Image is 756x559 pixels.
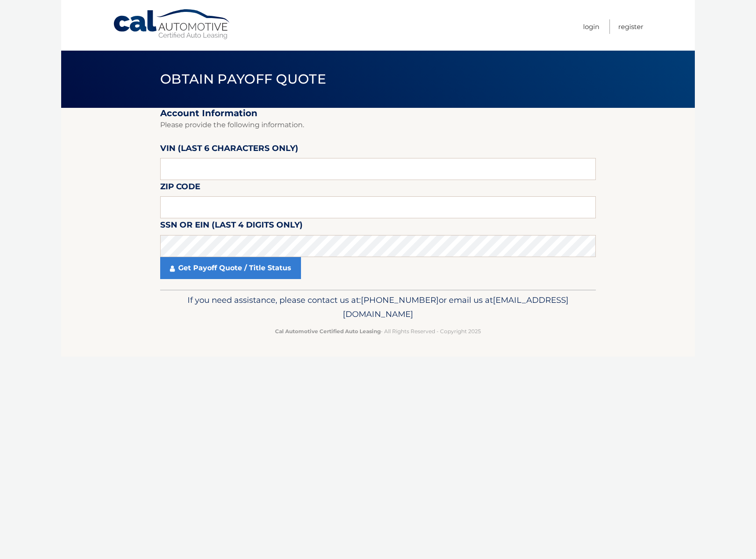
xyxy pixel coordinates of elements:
p: If you need assistance, please contact us at: or email us at [166,293,590,321]
span: Obtain Payoff Quote [160,71,326,87]
h2: Account Information [160,108,596,119]
a: Cal Automotive [113,9,231,40]
p: Please provide the following information. [160,119,596,131]
label: SSN or EIN (last 4 digits only) [160,218,303,235]
a: Login [583,19,599,34]
p: - All Rights Reserved - Copyright 2025 [166,327,590,336]
strong: Cal Automotive Certified Auto Leasing [275,328,381,335]
label: Zip Code [160,180,200,196]
span: [PHONE_NUMBER] [361,295,439,305]
label: VIN (last 6 characters only) [160,142,298,158]
a: Get Payoff Quote / Title Status [160,257,301,279]
a: Register [618,19,643,34]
